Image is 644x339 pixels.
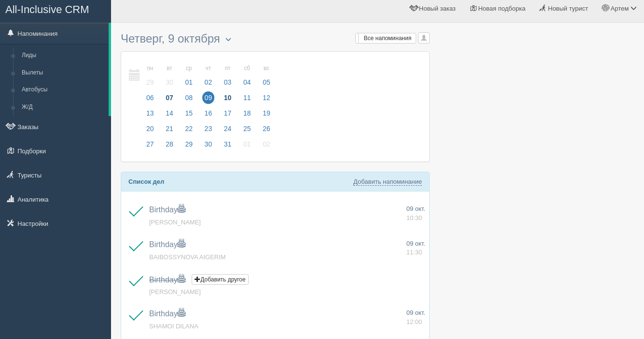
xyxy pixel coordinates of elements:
a: 12 [257,92,273,108]
a: Вылеты [17,64,109,82]
small: пн [144,64,156,73]
span: 09 окт. [406,205,425,212]
a: Birthday [149,206,185,214]
a: 27 [141,139,159,154]
a: 11 [238,92,256,108]
a: 06 [141,92,159,108]
b: Список дел [128,178,164,185]
span: 03 [222,76,234,88]
a: вс 05 [257,59,273,92]
a: 02 [257,139,273,154]
a: 13 [141,108,159,123]
a: 25 [238,123,256,139]
small: ср [182,64,195,73]
a: 08 [180,92,198,108]
a: SHAMOI DILANA [149,323,198,330]
a: 26 [257,123,273,139]
span: 28 [163,138,176,150]
a: Ж/Д [17,99,109,116]
span: 31 [222,138,234,150]
span: 29 [182,138,195,150]
span: 30 [202,138,215,150]
span: 01 [241,138,253,150]
span: 02 [260,138,273,150]
a: Автобусы [17,81,109,99]
span: 01 [182,76,195,88]
a: 24 [219,123,237,139]
span: Новый заказ [419,5,456,12]
span: 02 [202,76,215,88]
span: 16 [202,107,215,119]
span: 10 [222,91,234,104]
a: 09 окт. 10:30 [406,205,425,222]
a: 21 [160,123,179,139]
a: пт 03 [219,59,237,92]
span: 29 [144,76,156,88]
a: 14 [160,108,179,123]
span: 06 [144,91,156,104]
a: ср 01 [180,59,198,92]
span: 13 [144,107,156,119]
a: Birthday [149,240,185,249]
a: Birthday [149,310,185,318]
span: 26 [260,122,273,135]
h3: Четверг, 9 октября [121,32,430,46]
a: 01 [238,139,256,154]
span: 08 [182,91,195,104]
a: BAIBOSSYNOVA AIGERIM [149,253,226,261]
span: 30 [163,76,176,88]
a: пн 29 [141,59,159,92]
span: 19 [260,107,273,119]
span: 20 [144,122,156,135]
small: чт [202,64,215,73]
a: чт 02 [199,59,218,92]
a: 07 [160,92,179,108]
a: Лиды [17,47,109,64]
span: 11 [241,91,253,104]
span: 12:00 [406,318,422,325]
button: Добавить другое [192,274,248,285]
a: сб 04 [238,59,256,92]
span: 24 [222,122,234,135]
span: 09 окт. [406,240,425,247]
span: All-Inclusive CRM [5,3,89,15]
span: 27 [144,138,156,150]
span: Артем [611,5,629,12]
a: 22 [180,123,198,139]
span: Новая подборка [478,5,525,12]
a: 23 [199,123,218,139]
span: 23 [202,122,215,135]
a: 18 [238,108,256,123]
span: 05 [260,76,273,88]
a: 10 [219,92,237,108]
span: Все напоминания [364,35,412,42]
a: 17 [219,108,237,123]
span: 12 [260,91,273,104]
small: сб [241,64,253,73]
span: Новый турист [548,5,588,12]
span: 25 [241,122,253,135]
a: 20 [141,123,159,139]
a: 29 [180,139,198,154]
a: 15 [180,108,198,123]
span: 21 [163,122,176,135]
a: [PERSON_NAME] [149,288,201,295]
span: 07 [163,91,176,104]
a: 09 [199,92,218,108]
span: 11:30 [406,249,422,256]
a: 19 [257,108,273,123]
small: пт [222,64,234,73]
span: 09 [202,91,215,104]
small: вт [163,64,176,73]
a: вт 30 [160,59,179,92]
a: 28 [160,139,179,154]
span: 18 [241,107,253,119]
a: Birthday [149,276,185,284]
a: 16 [199,108,218,123]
